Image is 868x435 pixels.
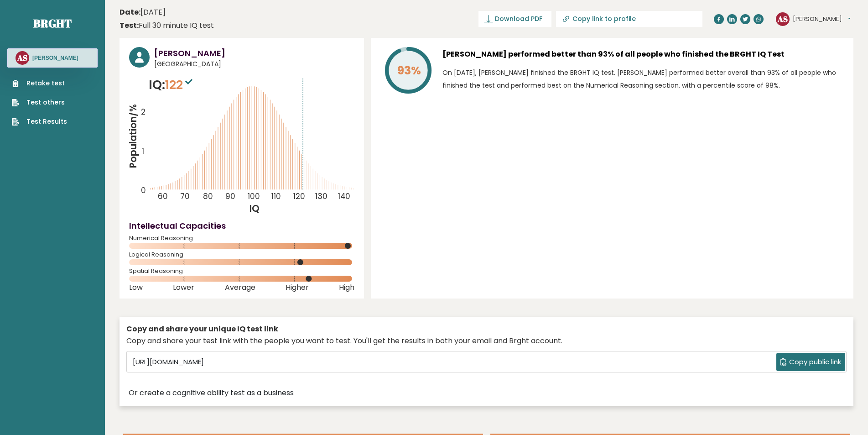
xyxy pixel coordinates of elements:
[141,106,146,117] tspan: 2
[142,146,144,157] tspan: 1
[149,76,195,94] p: IQ:
[173,286,194,289] span: Lower
[315,191,327,202] tspan: 130
[293,191,305,202] tspan: 120
[120,7,166,18] time: [DATE]
[777,13,788,24] text: AS
[338,191,350,202] tspan: 140
[129,236,354,240] span: Numerical Reasoning
[249,202,260,215] tspan: IQ
[32,54,78,62] h3: [PERSON_NAME]
[495,14,542,24] span: Download PDF
[776,353,845,371] button: Copy public link
[442,47,844,62] h3: [PERSON_NAME] performed better than 93% of all people who finished the BRGHT IQ Test
[129,220,354,232] h4: Intellectual Capacities
[286,286,309,289] span: Higher
[120,20,139,31] b: Test:
[126,324,847,335] div: Copy and share your unique IQ test link
[141,185,146,196] tspan: 0
[397,63,421,79] tspan: 93%
[126,335,847,346] div: Copy and share your test link with the people you want to test. You'll get the results in both yo...
[12,79,67,88] a: Retake test
[793,15,851,24] button: [PERSON_NAME]
[33,16,72,31] a: Brght
[339,286,354,289] span: High
[120,20,214,31] div: Full 30 minute IQ test
[120,7,140,17] b: Date:
[17,52,27,63] text: AS
[12,98,67,107] a: Test others
[154,47,354,59] h3: [PERSON_NAME]
[12,117,67,126] a: Test Results
[127,104,140,168] tspan: Population/%
[225,286,255,289] span: Average
[165,76,195,93] span: 122
[271,191,281,202] tspan: 110
[225,191,235,202] tspan: 90
[129,253,354,257] span: Logical Reasoning
[129,388,294,398] a: Or create a cognitive ability test as a business
[129,286,143,289] span: Low
[129,269,354,273] span: Spatial Reasoning
[248,191,260,202] tspan: 100
[442,66,844,92] p: On [DATE], [PERSON_NAME] finished the BRGHT IQ test. [PERSON_NAME] performed better overall than ...
[154,59,354,69] span: [GEOGRAPHIC_DATA]
[203,191,213,202] tspan: 80
[158,191,168,202] tspan: 60
[478,11,551,27] a: Download PDF
[180,191,190,202] tspan: 70
[789,357,841,367] span: Copy public link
